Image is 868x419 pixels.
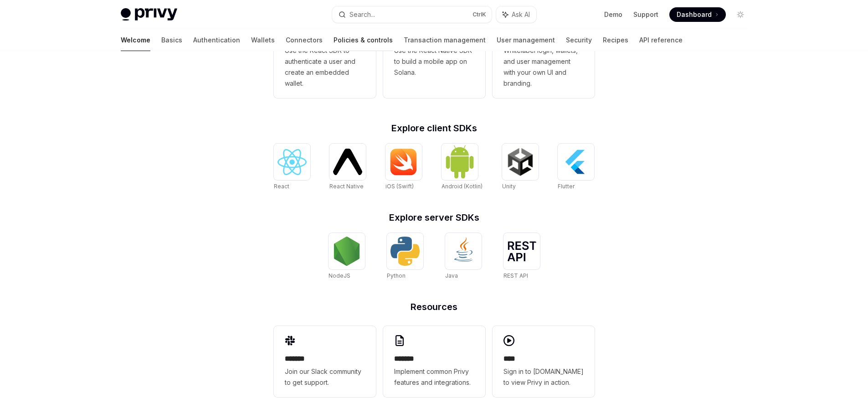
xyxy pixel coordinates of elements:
[442,183,483,190] span: Android (Kotlin)
[329,233,365,280] a: NodeJSNodeJS
[389,148,418,176] img: iOS (Swift)
[329,183,364,190] span: React Native
[733,7,748,22] button: Toggle dark mode
[512,10,530,19] span: Ask AI
[503,233,540,280] a: REST APIREST API
[558,144,594,191] a: FlutterFlutter
[445,233,482,280] a: JavaJava
[493,326,595,397] a: ****Sign in to [DOMAIN_NAME] to view Privy in action.
[285,366,365,388] span: Join our Slack community to get support.
[404,29,486,51] a: Transaction management
[121,29,150,51] a: Welcome
[604,10,622,19] a: Demo
[566,29,592,51] a: Security
[193,29,240,51] a: Authentication
[503,366,584,388] span: Sign in to [DOMAIN_NAME] to view Privy in action.
[121,8,177,21] img: light logo
[274,302,595,311] h2: Resources
[274,213,595,222] h2: Explore server SDKs
[333,149,362,175] img: React Native
[383,326,485,397] a: **** **Implement common Privy features and integrations.
[334,29,393,51] a: Policies & controls
[497,29,555,51] a: User management
[332,6,492,23] button: Search...CtrlK
[394,366,474,388] span: Implement common Privy features and integrations.
[251,29,275,51] a: Wallets
[677,10,712,19] span: Dashboard
[349,9,375,20] div: Search...
[502,183,516,190] span: Unity
[390,237,420,266] img: Python
[274,144,310,191] a: ReactReact
[387,272,406,279] span: Python
[277,149,307,175] img: React
[383,5,485,98] a: **** **** **** ***Use the React Native SDK to build a mobile app on Solana.
[603,29,628,51] a: Recipes
[394,45,474,78] span: Use the React Native SDK to build a mobile app on Solana.
[496,6,536,23] button: Ask AI
[445,145,474,179] img: Android (Kotlin)
[445,272,458,279] span: Java
[639,29,683,51] a: API reference
[329,144,366,191] a: React NativeReact Native
[161,29,182,51] a: Basics
[669,7,726,22] a: Dashboard
[558,183,575,190] span: Flutter
[286,29,323,51] a: Connectors
[503,272,528,279] span: REST API
[493,5,595,98] a: **** *****Whitelabel login, wallets, and user management with your own UI and branding.
[285,45,365,89] span: Use the React SDK to authenticate a user and create an embedded wallet.
[329,272,350,279] span: NodeJS
[274,183,289,190] span: React
[503,45,584,89] span: Whitelabel login, wallets, and user management with your own UI and branding.
[507,241,536,261] img: REST API
[274,124,595,133] h2: Explore client SDKs
[506,147,535,176] img: Unity
[449,237,478,266] img: Java
[442,144,483,191] a: Android (Kotlin)Android (Kotlin)
[633,10,658,19] a: Support
[473,11,486,18] span: Ctrl K
[385,183,414,190] span: iOS (Swift)
[332,237,361,266] img: NodeJS
[502,144,539,191] a: UnityUnity
[274,326,376,397] a: **** **Join our Slack community to get support.
[387,233,423,280] a: PythonPython
[561,147,591,176] img: Flutter
[385,144,422,191] a: iOS (Swift)iOS (Swift)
